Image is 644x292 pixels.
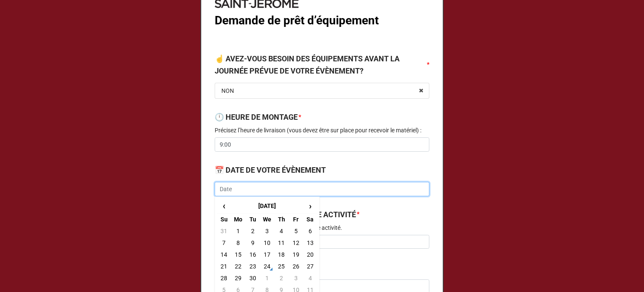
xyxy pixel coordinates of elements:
td: 4 [274,225,288,237]
td: 11 [274,237,288,249]
span: ‹ [217,199,231,213]
label: 🕛 HEURE DE MONTAGE [215,111,298,123]
td: 7 [217,237,231,249]
td: 18 [274,249,288,260]
td: 3 [260,225,274,237]
div: NON [221,88,234,94]
td: 4 [303,272,317,284]
p: Indiquez l’heure à laquelle débutera votre activité. [215,224,429,232]
td: 29 [231,272,245,284]
td: 24 [260,260,274,272]
td: 22 [231,260,245,272]
td: 8 [231,237,245,249]
th: Th [274,213,288,225]
td: 30 [246,272,260,284]
td: 21 [217,260,231,272]
label: ☝️ AVEZ-VOUS BESOIN DES ÉQUIPEMENTS AVANT LA JOURNÉE PRÉVUE DE VOTRE ÉVÈNEMENT? [215,53,426,77]
th: Mo [231,213,245,225]
b: Demande de prêt d’équipement [215,13,379,27]
td: 1 [260,272,274,284]
td: 28 [217,272,231,284]
td: 27 [303,260,317,272]
td: 17 [260,249,274,260]
th: Su [217,213,231,225]
td: 9 [246,237,260,249]
td: 12 [288,237,303,249]
td: 16 [246,249,260,260]
td: 2 [246,225,260,237]
td: 1 [231,225,245,237]
td: 15 [231,249,245,260]
td: 31 [217,225,231,237]
td: 10 [260,237,274,249]
td: 23 [246,260,260,272]
td: 19 [288,249,303,260]
td: 5 [288,225,303,237]
td: 20 [303,249,317,260]
th: Tu [246,213,260,225]
p: Précisez l’heure de livraison (vous devez être sur place pour recevoir le matériel) : [215,126,429,134]
td: 3 [288,272,303,284]
td: 6 [303,225,317,237]
th: We [260,213,274,225]
td: 25 [274,260,288,272]
th: Sa [303,213,317,225]
span: › [304,199,317,213]
td: 2 [274,272,288,284]
td: 26 [288,260,303,272]
th: [DATE] [231,199,303,214]
input: Date [215,182,429,196]
td: 13 [303,237,317,249]
th: Fr [288,213,303,225]
td: 14 [217,249,231,260]
label: 📅 DATE DE VOTRE ÉVÈNEMENT [215,164,326,176]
